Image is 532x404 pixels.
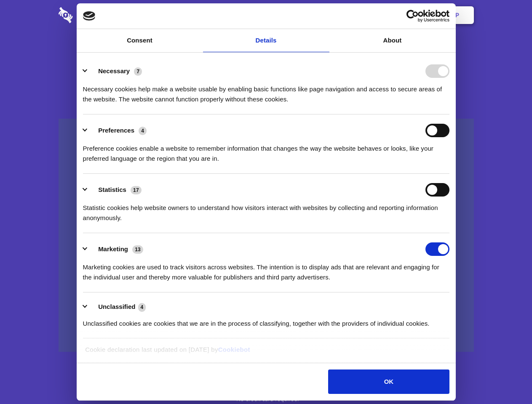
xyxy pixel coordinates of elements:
a: Consent [77,29,203,52]
img: logo-wordmark-white-trans-d4663122ce5f474addd5e946df7df03e33cb6a1c49d2221995e7729f52c070b2.svg [59,7,131,23]
h4: Auto-redaction of sensitive data, encrypted data sharing and self-destructing private chats. Shar... [59,77,474,104]
button: Necessary (7) [83,64,147,78]
a: Usercentrics Cookiebot - opens in a new window [376,10,449,22]
div: Necessary cookies help make a website usable by enabling basic functions like page navigation and... [83,78,449,104]
div: Cookie declaration last updated on [DATE] by [79,345,453,361]
a: About [329,29,456,52]
button: Preferences (4) [83,124,152,137]
a: Pricing [247,2,284,28]
a: Login [382,2,419,28]
div: Statistic cookies help website owners to understand how visitors interact with websites by collec... [83,197,449,223]
button: OK [328,369,449,394]
a: Details [203,29,329,52]
label: Marketing [98,245,128,252]
label: Preferences [98,127,134,134]
span: 17 [131,186,142,194]
img: logo [83,11,96,21]
span: 13 [132,245,143,254]
div: Marketing cookies are used to track visitors across websites. The intention is to display ads tha... [83,256,449,282]
span: 4 [139,127,147,135]
a: Cookiebot [218,346,250,353]
span: 7 [134,67,142,76]
button: Statistics (17) [83,183,147,197]
label: Statistics [98,186,126,193]
button: Unclassified (4) [83,302,151,312]
h1: Eliminate Slack Data Loss. [59,38,474,68]
a: Wistia video thumbnail [59,119,474,352]
a: Contact [342,2,380,28]
label: Necessary [98,67,130,74]
span: 4 [138,303,146,311]
div: Preference cookies enable a website to remember information that changes the way the website beha... [83,137,449,164]
div: Unclassified cookies are cookies that we are in the process of classifying, together with the pro... [83,312,449,329]
button: Marketing (13) [83,242,149,256]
